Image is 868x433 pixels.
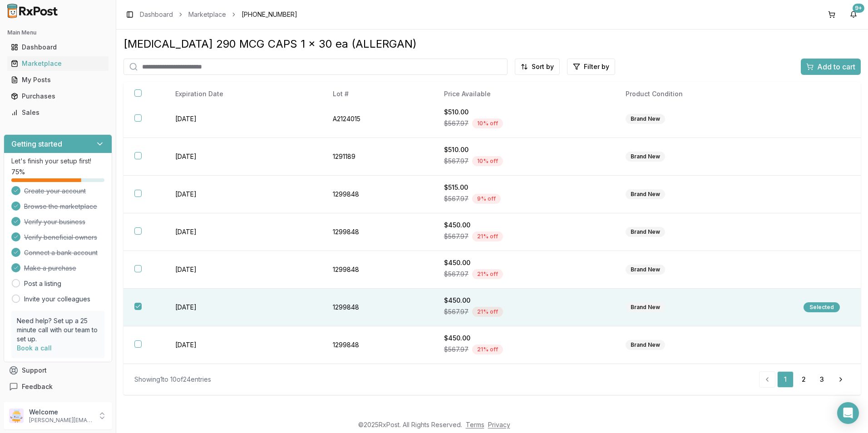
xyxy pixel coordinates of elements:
[626,152,665,162] div: Brand New
[626,114,665,124] div: Brand New
[466,421,484,428] a: Terms
[322,213,433,251] td: 1299848
[7,72,108,88] a: My Posts
[626,302,665,312] div: Brand New
[444,221,604,230] div: $450.00
[584,62,609,71] span: Filter by
[24,279,61,288] a: Post a listing
[22,382,53,391] span: Feedback
[472,307,503,317] div: 21 % off
[24,187,86,196] span: Create your account
[532,62,554,71] span: Sort by
[140,10,297,19] nav: breadcrumb
[17,316,99,344] p: Need help? Set up a 25 minute call with our team to set up.
[814,371,830,388] a: 3
[444,157,469,166] span: $567.97
[164,82,322,106] th: Expiration Date
[832,371,850,388] a: Go to next page
[4,56,112,71] button: Marketplace
[444,232,469,241] span: $567.97
[123,37,861,51] div: [MEDICAL_DATA] 290 MCG CAPS 1 x 30 ea (ALLERGAN)
[11,92,105,101] div: Purchases
[164,251,322,289] td: [DATE]
[24,217,85,226] span: Verify your business
[4,89,112,103] button: Purchases
[817,61,855,72] span: Add to cart
[444,334,604,343] div: $450.00
[472,156,503,166] div: 10 % off
[11,43,105,52] div: Dashboard
[4,40,112,54] button: Dashboard
[4,73,112,87] button: My Posts
[164,100,322,138] td: [DATE]
[795,371,812,388] a: 2
[444,307,469,316] span: $567.97
[515,59,560,75] button: Sort by
[322,251,433,289] td: 1299848
[322,138,433,176] td: 1291189
[322,289,433,326] td: 1299848
[472,118,503,128] div: 10 % off
[626,189,665,199] div: Brand New
[164,289,322,326] td: [DATE]
[7,104,108,121] a: Sales
[164,213,322,251] td: [DATE]
[24,264,76,273] span: Make a purchase
[242,10,297,19] span: [PHONE_NUMBER]
[164,326,322,364] td: [DATE]
[11,157,104,166] p: Let's finish your setup first!
[24,295,90,304] a: Invite your colleagues
[472,269,503,279] div: 21 % off
[9,408,24,423] img: User avatar
[164,138,322,176] td: [DATE]
[444,194,469,203] span: $567.97
[626,265,665,275] div: Brand New
[11,138,62,149] h3: Getting started
[853,4,864,13] div: 9+
[164,176,322,213] td: [DATE]
[322,82,433,106] th: Lot #
[804,302,840,312] div: Selected
[11,167,25,177] span: 75 %
[24,202,97,211] span: Browse the marketplace
[24,233,97,242] span: Verify beneficial owners
[846,7,861,22] button: 9+
[7,39,108,55] a: Dashboard
[759,371,850,388] nav: pagination
[472,194,501,204] div: 9 % off
[472,344,503,354] div: 21 % off
[140,10,173,19] a: Dashboard
[444,108,604,117] div: $510.00
[322,326,433,364] td: 1299848
[29,417,92,424] p: [PERSON_NAME][EMAIL_ADDRESS][DOMAIN_NAME]
[134,375,211,384] div: Showing 1 to 10 of 24 entries
[188,10,226,19] a: Marketplace
[4,362,112,379] button: Support
[626,227,665,237] div: Brand New
[444,183,604,192] div: $515.00
[444,145,604,154] div: $510.00
[322,176,433,213] td: 1299848
[626,340,665,350] div: Brand New
[488,421,510,428] a: Privacy
[444,258,604,267] div: $450.00
[322,100,433,138] td: A2124015
[444,270,469,279] span: $567.97
[24,248,98,257] span: Connect a bank account
[444,296,604,305] div: $450.00
[801,59,861,75] button: Add to cart
[567,59,615,75] button: Filter by
[615,82,793,106] th: Product Condition
[4,105,112,120] button: Sales
[7,29,108,36] h2: Main Menu
[7,88,108,104] a: Purchases
[17,344,52,352] a: Book a call
[4,379,112,395] button: Feedback
[29,408,92,417] p: Welcome
[472,231,503,241] div: 21 % off
[4,4,62,18] img: RxPost Logo
[444,119,469,128] span: $567.97
[11,59,105,68] div: Marketplace
[7,55,108,72] a: Marketplace
[11,75,105,84] div: My Posts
